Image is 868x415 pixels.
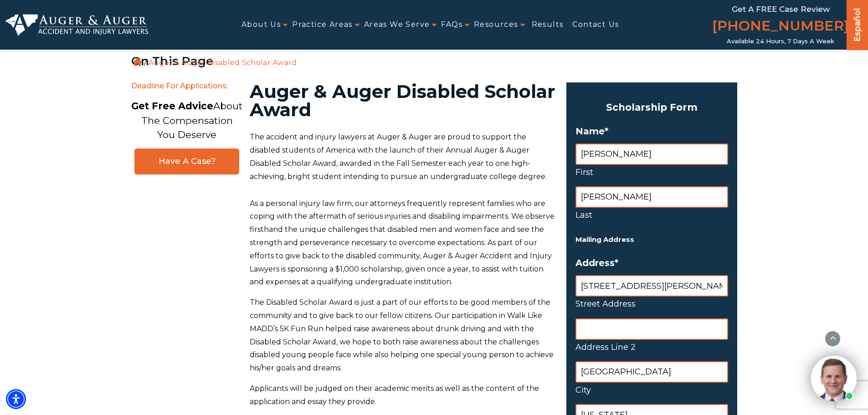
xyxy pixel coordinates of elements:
p: The accident and injury lawyers at Auger & Auger are proud to support the disabled students of Am... [250,131,555,183]
strong: Get Free Advice [131,100,213,112]
a: Results [532,15,564,35]
a: Home [134,58,142,66]
label: First [575,165,728,179]
p: Applicants will be judged on their academic merits as well as the content of the application and ... [250,382,555,409]
label: Street Address [575,297,728,311]
h1: Auger & Auger Disabled Scholar Award [250,82,555,119]
label: City [575,383,728,397]
a: FAQs [441,15,462,35]
label: Address [575,257,728,268]
img: Intaker widget Avatar [811,356,857,401]
img: Auger & Auger Accident and Injury Lawyers Logo [5,14,148,36]
p: The Disabled Scholar Award is just a part of our efforts to be good members of the community and ... [250,296,555,375]
span: Available 24 Hours, 7 Days a Week [727,38,834,45]
h3: Scholarship Form [575,99,728,116]
div: Accessibility Menu [6,389,26,409]
a: [PHONE_NUMBER] [712,16,849,38]
a: Areas We Serve [364,15,430,35]
span: Get a FREE Case Review [732,5,830,14]
p: About The Compensation You Deserve [131,99,242,142]
a: Have A Case? [134,149,239,174]
a: About Us [241,15,281,35]
label: Name [575,126,728,137]
a: Contact Us [572,15,619,35]
label: Address Line 2 [575,340,728,354]
p: As a personal injury law firm, our attorneys frequently represent families who are coping with th... [250,197,555,289]
span: Have A Case? [144,156,230,167]
a: Practice Areas [292,15,353,35]
span: Deadline for Applications: [131,77,243,96]
h5: Mailing Address [575,234,728,246]
button: scroll to up [825,331,841,347]
li: Auger & Auger Disabled Scholar Award [146,58,299,67]
label: Last [575,208,728,222]
a: Resources [474,15,518,35]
